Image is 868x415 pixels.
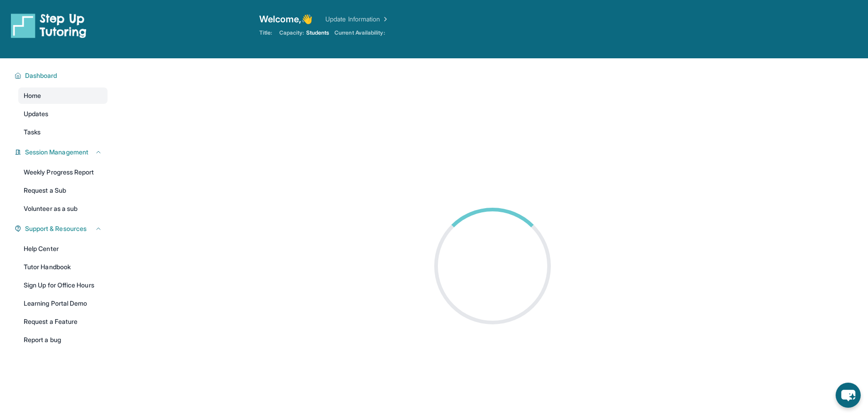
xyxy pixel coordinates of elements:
img: Chevron Right [380,15,389,24]
a: Sign Up for Office Hours [18,277,108,293]
button: Session Management [21,148,102,157]
span: Dashboard [25,71,57,80]
a: Request a Sub [18,182,108,199]
span: Session Management [25,148,88,157]
a: Home [18,87,108,104]
a: Tutor Handbook [18,259,108,275]
span: Tasks [24,128,41,137]
span: Welcome, 👋 [259,13,313,26]
span: Students [306,29,329,36]
a: Updates [18,106,108,122]
span: Updates [24,109,49,118]
a: Report a bug [18,332,108,348]
img: logo [11,13,87,38]
a: Help Center [18,241,108,257]
button: Support & Resources [21,224,102,233]
span: Capacity: [279,29,304,36]
a: Weekly Progress Report [18,164,108,180]
span: Support & Resources [25,224,87,233]
button: chat-button [836,383,861,408]
a: Learning Portal Demo [18,295,108,312]
button: Dashboard [21,71,102,80]
span: Current Availability: [334,29,385,36]
a: Volunteer as a sub [18,200,108,217]
a: Request a Feature [18,313,108,330]
span: Title: [259,29,272,36]
span: Home [24,91,41,100]
a: Update Information [325,15,389,24]
a: Tasks [18,124,108,140]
